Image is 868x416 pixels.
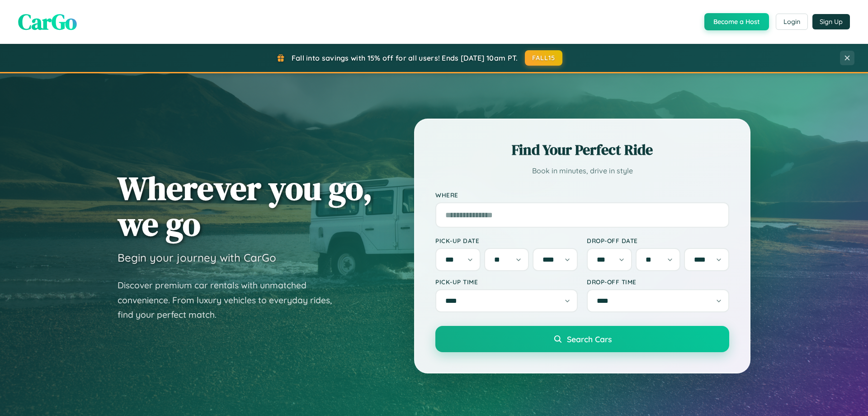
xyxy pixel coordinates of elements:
p: Discover premium car rentals with unmatched convenience. From luxury vehicles to everyday rides, ... [118,278,344,322]
button: Login [776,14,808,30]
span: Fall into savings with 15% off for all users! Ends [DATE] 10am PT. [292,53,518,62]
h1: Wherever you go, we go [118,170,373,242]
button: Become a Host [704,13,769,30]
label: Where [435,191,729,199]
span: CarGo [18,7,77,37]
h3: Begin your journey with CarGo [118,251,276,264]
p: Book in minutes, drive in style [435,164,729,177]
label: Drop-off Time [587,278,729,286]
button: Sign Up [812,14,850,29]
button: FALL15 [525,50,563,66]
label: Pick-up Time [435,278,578,286]
label: Drop-off Date [587,237,729,244]
h2: Find Your Perfect Ride [435,140,729,160]
button: Search Cars [435,326,729,352]
span: Search Cars [567,334,612,344]
label: Pick-up Date [435,237,578,244]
